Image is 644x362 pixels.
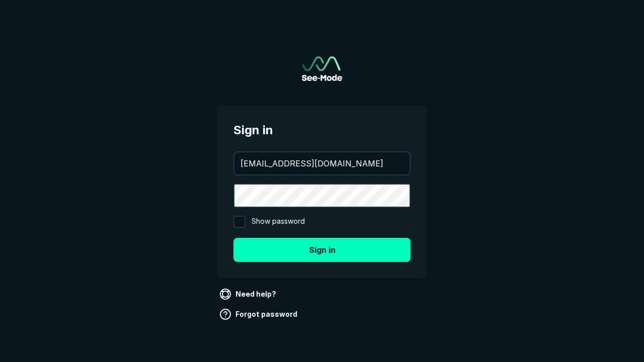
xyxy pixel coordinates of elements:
[302,56,342,81] img: See-Mode Logo
[233,121,411,139] span: Sign in
[302,56,342,81] a: Go to sign in
[234,152,410,174] input: your@email.com
[233,238,411,262] button: Sign in
[252,216,305,228] span: Show password
[217,286,280,302] a: Need help?
[217,306,301,322] a: Forgot password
